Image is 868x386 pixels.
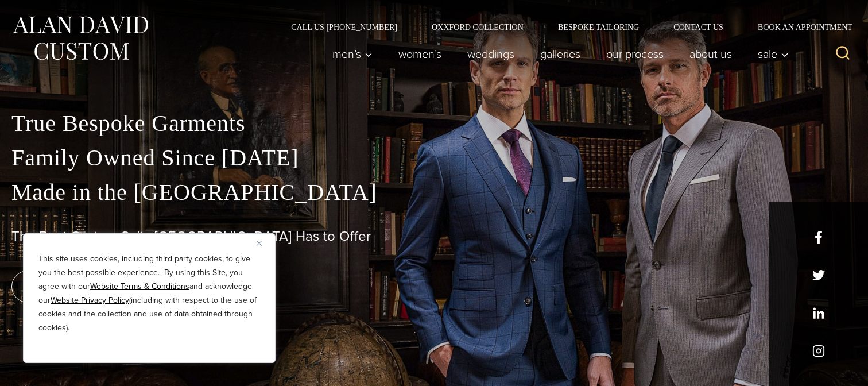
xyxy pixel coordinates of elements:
[528,43,594,65] a: Galleries
[594,43,677,65] a: Our Process
[38,252,260,335] p: This site uses cookies, including third party cookies, to give you the best possible experience. ...
[274,23,414,31] a: Call Us [PHONE_NUMBER]
[11,106,857,210] p: True Bespoke Garments Family Owned Since [DATE] Made in the [GEOGRAPHIC_DATA]
[257,236,270,250] button: Close
[11,13,149,64] img: Alan David Custom
[90,280,189,292] a: Website Terms & Conditions
[677,43,745,65] a: About Us
[656,23,741,31] a: Contact Us
[758,48,789,60] span: Sale
[257,241,262,246] img: Close
[414,23,541,31] a: Oxxford Collection
[455,43,528,65] a: weddings
[51,294,129,306] a: Website Privacy Policy
[332,48,373,60] span: Men’s
[541,23,656,31] a: Bespoke Tailoring
[11,271,172,303] a: book an appointment
[829,40,857,68] button: View Search Form
[320,43,795,65] nav: Primary Navigation
[741,23,857,31] a: Book an Appointment
[274,23,857,31] nav: Secondary Navigation
[386,43,455,65] a: Women’s
[11,228,857,245] h1: The Best Custom Suits [GEOGRAPHIC_DATA] Has to Offer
